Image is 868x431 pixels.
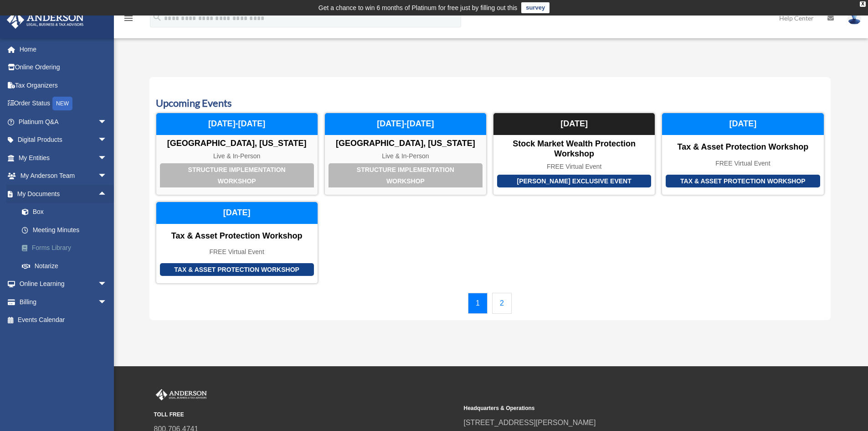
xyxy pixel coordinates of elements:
[98,275,116,294] span: arrow_drop_down
[13,221,121,239] a: Meeting Minutes
[662,113,824,195] a: Tax & Asset Protection Workshop Tax & Asset Protection Workshop FREE Virtual Event [DATE]
[154,389,209,401] img: Anderson Advisors Platinum Portal
[98,149,116,167] span: arrow_drop_down
[493,139,655,159] div: Stock Market Wealth Protection Workshop
[6,131,121,149] a: Digital Productsarrow_drop_down
[156,152,318,160] div: Live & In-Person
[6,185,121,203] a: My Documentsarrow_drop_up
[160,263,314,276] div: Tax & Asset Protection Workshop
[493,113,655,195] a: [PERSON_NAME] Exclusive Event Stock Market Wealth Protection Workshop FREE Virtual Event [DATE]
[6,58,121,77] a: Online Ordering
[662,113,823,135] div: [DATE]
[847,11,861,25] img: User Pic
[521,2,550,13] a: survey
[6,113,121,131] a: Platinum Q&Aarrow_drop_down
[98,131,116,150] span: arrow_drop_down
[329,163,483,187] div: Structure Implementation Workshop
[6,149,121,167] a: My Entitiesarrow_drop_down
[52,97,72,110] div: NEW
[6,293,121,311] a: Billingarrow_drop_down
[6,94,121,113] a: Order StatusNEW
[156,113,318,195] a: Structure Implementation Workshop [GEOGRAPHIC_DATA], [US_STATE] Live & In-Person [DATE]-[DATE]
[318,2,518,13] div: Get a chance to win 6 months of Platinum for free just by filling out this
[497,175,651,188] div: [PERSON_NAME] Exclusive Event
[123,16,134,24] a: menu
[156,139,318,149] div: [GEOGRAPHIC_DATA], [US_STATE]
[325,139,486,149] div: [GEOGRAPHIC_DATA], [US_STATE]
[4,11,87,29] img: Anderson Advisors Platinum Portal
[6,311,116,329] a: Events Calendar
[98,293,116,312] span: arrow_drop_down
[464,404,767,413] small: Headquarters & Operations
[98,167,116,186] span: arrow_drop_down
[13,203,121,221] a: Box
[156,202,318,284] a: Tax & Asset Protection Workshop Tax & Asset Protection Workshop FREE Virtual Event [DATE]
[6,40,121,58] a: Home
[493,163,655,171] div: FREE Virtual Event
[662,142,823,152] div: Tax & Asset Protection Workshop
[324,113,487,195] a: Structure Implementation Workshop [GEOGRAPHIC_DATA], [US_STATE] Live & In-Person [DATE]-[DATE]
[156,248,318,256] div: FREE Virtual Event
[464,419,596,426] a: [STREET_ADDRESS][PERSON_NAME]
[662,160,823,167] div: FREE Virtual Event
[325,113,486,135] div: [DATE]-[DATE]
[152,12,162,22] i: search
[6,76,121,94] a: Tax Organizers
[156,231,318,241] div: Tax & Asset Protection Workshop
[6,275,121,293] a: Online Learningarrow_drop_down
[468,293,488,314] a: 1
[6,167,121,185] a: My Anderson Teamarrow_drop_down
[154,410,457,420] small: TOLL FREE
[860,1,866,7] div: close
[325,152,486,160] div: Live & In-Person
[13,239,121,257] a: Forms Library
[156,113,318,135] div: [DATE]-[DATE]
[493,113,655,135] div: [DATE]
[98,185,116,203] span: arrow_drop_up
[160,163,314,187] div: Structure Implementation Workshop
[156,96,824,110] h3: Upcoming Events
[123,13,134,24] i: menu
[666,175,820,188] div: Tax & Asset Protection Workshop
[492,293,512,314] a: 2
[156,202,318,224] div: [DATE]
[98,113,116,131] span: arrow_drop_down
[13,257,121,275] a: Notarize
